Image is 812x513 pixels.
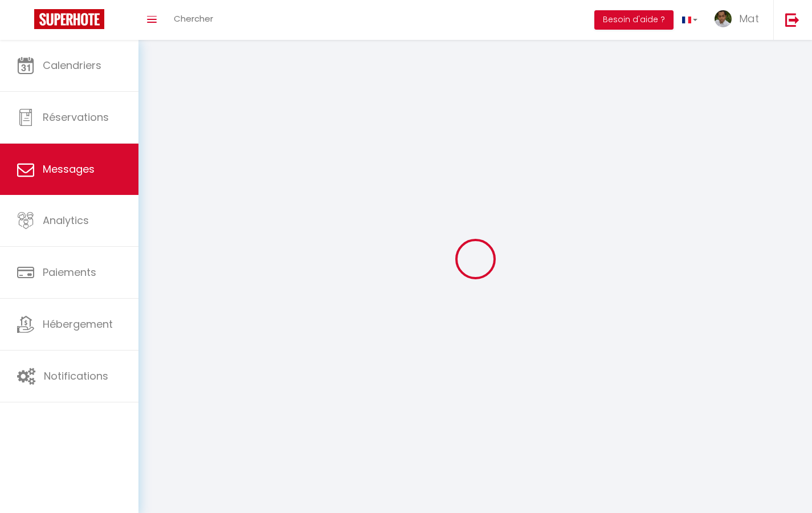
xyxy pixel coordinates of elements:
button: Besoin d'aide ? [594,10,674,30]
span: Analytics [43,213,89,227]
img: Super Booking [34,9,104,29]
span: Calendriers [43,58,101,72]
span: Messages [43,162,95,176]
span: Paiements [43,265,96,279]
img: logout [785,13,799,27]
span: Mat [739,11,759,26]
span: Hébergement [43,317,113,331]
span: Chercher [174,13,213,25]
span: Réservations [43,110,109,124]
button: Ouvrir le widget de chat LiveChat [9,5,43,39]
span: Notifications [44,369,108,383]
img: ... [715,10,732,27]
